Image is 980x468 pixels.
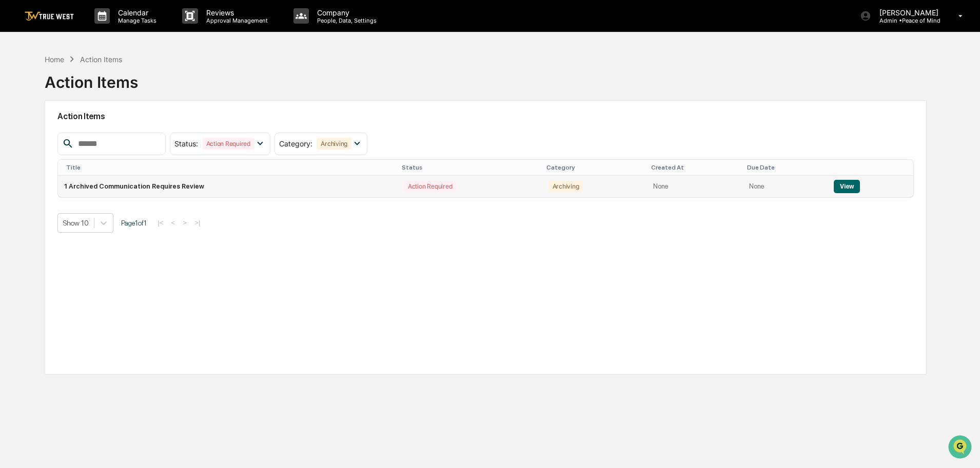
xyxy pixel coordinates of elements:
[154,218,166,227] button: |<
[947,434,975,462] iframe: Open customer support
[6,206,70,224] a: 🖐️Preclearance
[85,167,89,176] span: •
[198,8,273,17] p: Reviews
[32,167,83,176] span: [PERSON_NAME]
[747,164,824,171] div: Due Date
[10,79,29,97] img: 1746055101610-c473b297-6a78-478c-a979-82029cc54cd1
[159,112,187,124] button: See all
[10,22,187,38] p: How can we help?
[279,139,312,148] span: Category :
[10,158,27,174] img: Tammy Steffen
[309,8,382,17] p: Company
[22,79,40,97] img: 8933085812038_c878075ebb4cc5468115_72.jpg
[57,111,914,121] h2: Action Items
[58,176,398,197] td: 1 Archived Communication Requires Review
[651,164,739,171] div: Created At
[10,114,69,122] div: Past conversations
[871,17,944,24] p: Admin • Peace of Mind
[74,211,83,219] div: 🗄️
[85,210,127,220] span: Attestations
[72,254,124,263] a: Powered byPylon
[198,17,273,24] p: Approval Management
[91,167,112,176] span: [DATE]
[546,164,643,171] div: Category
[32,140,83,148] span: [PERSON_NAME]
[46,89,141,97] div: We're available if you need us!
[548,180,583,192] div: Archiving
[91,140,112,148] span: [DATE]
[834,182,860,190] a: View
[45,55,64,64] div: Home
[191,218,203,227] button: >|
[871,8,944,17] p: [PERSON_NAME]
[102,255,124,263] span: Pylon
[25,11,74,21] img: logo
[110,17,162,24] p: Manage Tasks
[45,65,138,91] div: Action Items
[10,211,18,219] div: 🖐️
[402,164,538,171] div: Status
[70,206,131,224] a: 🗄️Attestations
[180,218,190,227] button: >
[110,8,162,17] p: Calendar
[743,176,828,197] td: None
[202,138,254,149] div: Action Required
[168,218,179,227] button: <
[317,138,351,149] div: Archiving
[80,55,122,64] div: Action Items
[121,219,147,227] span: Page 1 of 1
[309,17,382,24] p: People, Data, Settings
[404,180,456,192] div: Action Required
[21,210,66,220] span: Preclearance
[174,82,187,94] button: Start new chat
[6,226,69,244] a: 🔎Data Lookup
[66,164,394,171] div: Title
[834,180,860,193] button: View
[10,130,27,146] img: Tammy Steffen
[46,79,168,89] div: Start new chat
[21,230,65,240] span: Data Lookup
[174,139,198,148] span: Status :
[85,140,89,148] span: •
[10,231,18,239] div: 🔎
[647,176,743,197] td: None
